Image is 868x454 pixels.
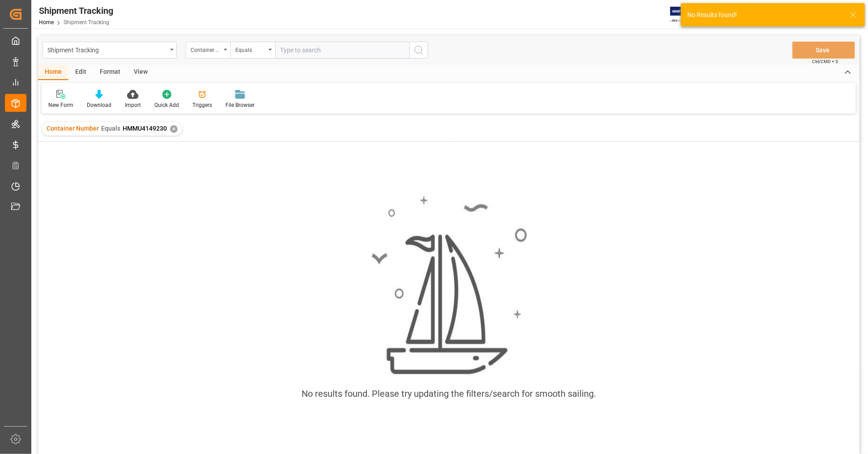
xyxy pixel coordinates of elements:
[48,101,73,109] div: New Form
[191,44,221,54] div: Container Number
[68,65,93,80] div: Edit
[230,42,275,59] button: open menu
[87,101,111,109] div: Download
[93,65,127,80] div: Format
[670,7,701,22] img: Exertis%20JAM%20-%20Email%20Logo.jpg_1722504956.jpg
[370,195,527,376] img: smooth_sailing.jpeg
[302,387,596,400] div: No results found. Please try updating the filters/search for smooth sailing.
[275,42,409,59] input: Type to search
[409,42,428,59] button: search button
[43,42,177,59] button: open menu
[186,42,230,59] button: open menu
[192,101,212,109] div: Triggers
[39,19,54,25] a: Home
[47,44,167,55] div: Shipment Tracking
[127,65,154,80] div: View
[101,125,120,132] span: Equals
[170,125,178,133] div: ✕
[792,42,855,59] button: Save
[154,101,179,109] div: Quick Add
[812,58,838,65] span: Ctrl/CMD + S
[47,125,99,132] span: Container Number
[226,101,255,109] div: File Browser
[38,65,68,80] div: Home
[235,44,266,54] div: Equals
[125,101,141,109] div: Import
[123,125,167,132] span: HMMU4149230
[39,4,113,17] div: Shipment Tracking
[687,10,841,20] div: No Results found!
